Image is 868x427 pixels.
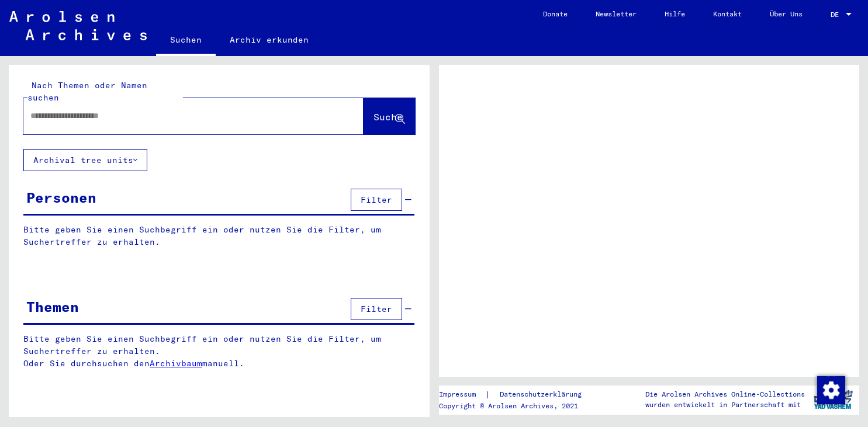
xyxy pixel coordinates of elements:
[26,296,79,317] div: Themen
[23,333,415,370] p: Bitte geben Sie einen Suchbegriff ein oder nutzen Sie die Filter, um Suchertreffer zu erhalten. O...
[645,400,805,410] p: wurden entwickelt in Partnerschaft mit
[817,376,845,404] img: Zustimmung ändern
[361,195,392,205] span: Filter
[150,358,202,369] a: Archivbaum
[156,26,216,56] a: Suchen
[439,388,485,401] a: Impressum
[364,98,415,134] button: Suche
[23,149,147,171] button: Archival tree units
[439,401,596,411] p: Copyright © Arolsen Archives, 2021
[351,189,402,211] button: Filter
[490,388,596,401] a: Datenschutzerklärung
[23,224,414,248] p: Bitte geben Sie einen Suchbegriff ein oder nutzen Sie die Filter, um Suchertreffer zu erhalten.
[374,111,403,123] span: Suche
[439,388,596,401] div: |
[811,385,855,414] img: yv_logo.png
[351,298,402,320] button: Filter
[216,26,323,54] a: Archiv erkunden
[361,304,392,314] span: Filter
[9,11,147,40] img: Arolsen_neg.svg
[26,187,96,208] div: Personen
[645,389,805,400] p: Die Arolsen Archives Online-Collections
[27,80,147,103] mat-label: Nach Themen oder Namen suchen
[831,11,843,19] span: DE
